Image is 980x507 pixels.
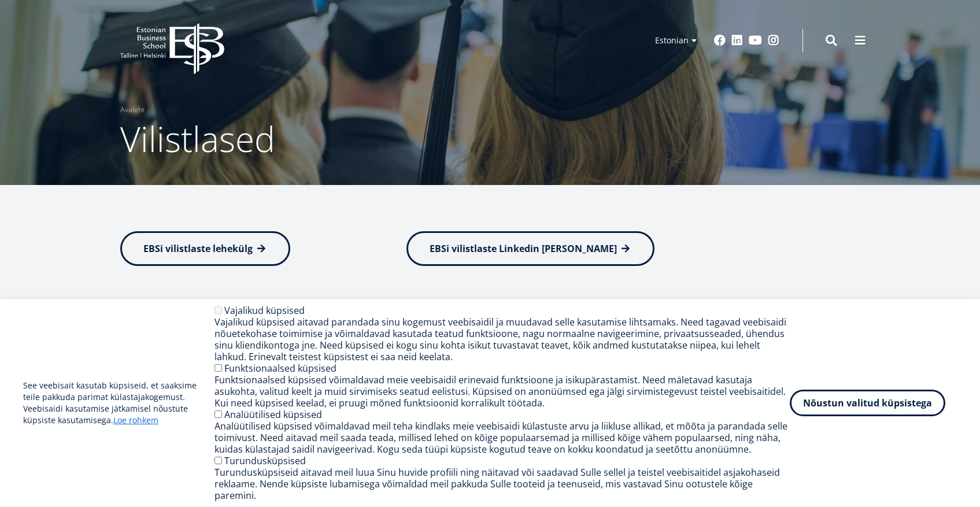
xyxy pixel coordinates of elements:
a: Loe rohkem [113,415,158,426]
div: Vajalikud küpsised aitavad parandada sinu kogemust veebisaidil ja muudavad selle kasutamise lihts... [215,316,790,362]
a: Linkedin [731,35,743,46]
a: Youtube [749,35,762,46]
a: Avaleht [120,104,145,116]
button: Nõustun valitud küpsistega [790,390,945,416]
label: Turundusküpsised [224,454,306,467]
a: Instagram [768,35,779,46]
label: Funktsionaalsed küpsised [224,362,336,375]
a: Facebook [714,35,726,46]
p: See veebisait kasutab küpsiseid, et saaksime teile pakkuda parimat külastajakogemust. Veebisaidi ... [23,380,215,426]
label: Vajalikud küpsised [224,304,305,317]
div: Analüütilised küpsised võimaldavad meil teha kindlaks meie veebisaidi külastuste arvu ja liikluse... [215,420,790,455]
a: EBSi vilistlaste lehekülg [120,231,290,266]
span: EBSi vilistlaste lehekülg [143,242,253,255]
label: Analüütilised küpsised [224,408,322,421]
span: EBSi vilistlaste Linkedin [PERSON_NAME] [430,242,617,255]
a: EBSi vilistlaste Linkedin [PERSON_NAME] [406,231,654,266]
div: Turundusküpsiseid aitavad meil luua Sinu huvide profiili ning näitavad või saadavad Sulle sellel ... [215,467,790,501]
span: Vilistlased [120,115,275,162]
div: Funktsionaalsed küpsised võimaldavad meie veebisaidil erinevaid funktsioone ja isikupärastamist. ... [215,374,790,409]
